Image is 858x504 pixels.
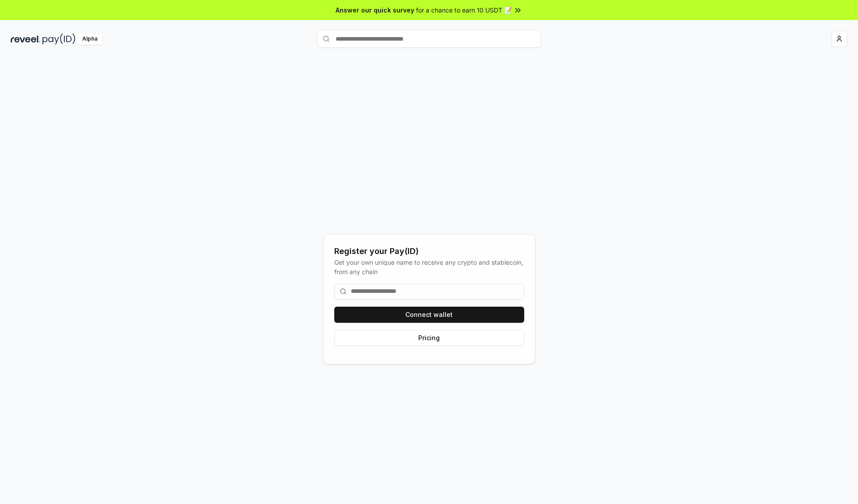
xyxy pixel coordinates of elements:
button: Pricing [334,330,524,346]
div: Register your Pay(ID) [334,245,524,258]
button: Connect wallet [334,307,524,323]
div: Alpha [77,33,102,45]
span: for a chance to earn 10 USDT 📝 [416,5,512,15]
span: Answer our quick survey [336,5,414,15]
img: pay_id [42,33,76,45]
div: Get your own unique name to receive any crypto and stablecoin, from any chain [334,258,524,276]
img: reveel_dark [11,33,41,45]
